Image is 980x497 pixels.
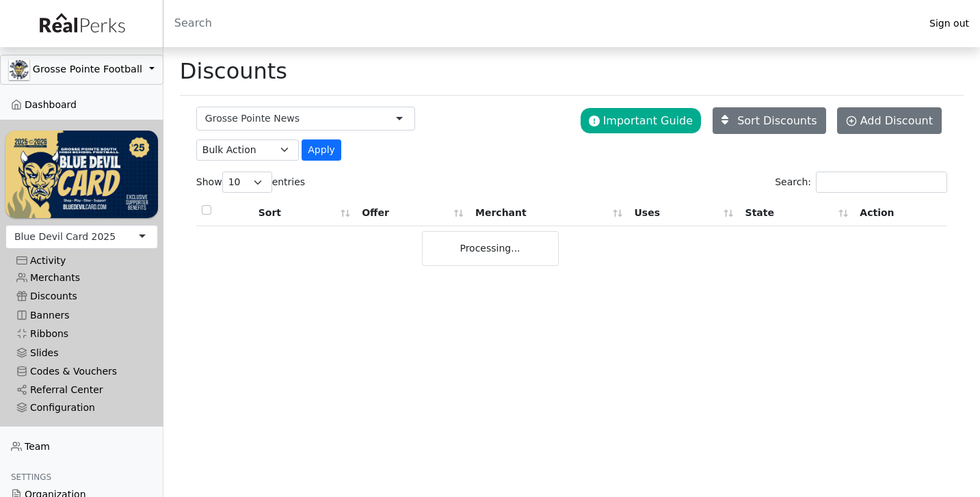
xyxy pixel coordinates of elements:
[775,172,947,193] label: Search:
[196,139,299,161] select: .form-select-sm example
[5,131,158,217] img: WvZzOez5OCqmO91hHZfJL7W2tJ07LbGMjwPPNJwI.png
[16,402,147,414] div: Configuration
[9,59,29,80] img: GAa1zriJJmkmu1qRtUwg8x1nQwzlKm3DoqW9UgYl.jpg
[5,362,158,381] a: Codes & Vouchers
[580,107,702,134] button: Important Guide
[740,197,855,226] th: State
[470,197,628,226] th: Merchant
[837,107,942,134] a: Add Discount
[713,107,826,134] a: Sort Discounts
[854,197,947,226] th: Action
[5,343,158,362] a: Slides
[918,14,980,33] a: Sign out
[32,8,131,39] img: real_perks_logo-01.svg
[196,172,305,193] label: Show entries
[11,472,51,482] span: Settings
[628,197,739,226] th: Uses
[14,230,116,244] div: Blue Devil Card 2025
[163,7,918,40] input: Search
[860,114,933,127] span: Add Discount
[205,111,300,126] div: Grosse Pointe News
[737,114,817,127] span: Sort Discounts
[422,231,559,266] div: Processing...
[302,139,341,161] button: Apply
[356,197,470,226] th: Offer
[5,287,158,306] a: Discounts
[5,325,158,343] a: Ribbons
[5,306,158,325] a: Banners
[5,381,158,399] a: Referral Center
[253,197,356,226] th: Sort
[222,172,272,193] select: Showentries
[180,58,287,84] h1: Discounts
[5,269,158,287] a: Merchants
[816,172,947,193] input: Search:
[16,255,147,267] div: Activity
[603,114,693,127] span: Important Guide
